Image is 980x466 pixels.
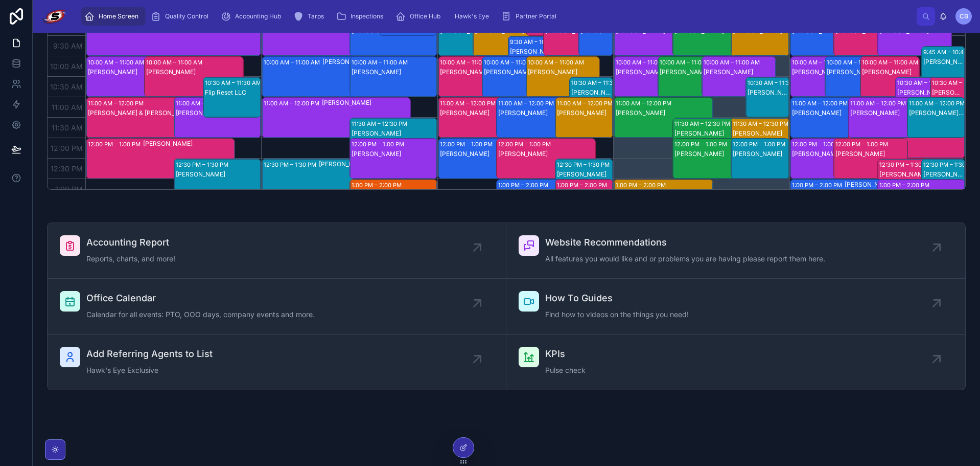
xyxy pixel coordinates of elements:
[673,118,772,158] div: 11:30 AM – 12:30 PM[PERSON_NAME]
[849,118,965,158] div: 11:30 AM – 12:30 PM[PERSON_NAME] & [PERSON_NAME]
[616,180,668,190] div: 1:00 PM – 2:00 PM
[440,139,495,149] div: 12:00 PM – 1:00 PM
[614,180,713,219] div: 1:00 PM – 2:00 PM
[290,7,331,26] a: Tarps
[498,98,556,108] div: 11:00 AM – 12:00 PM
[440,109,536,117] div: [PERSON_NAME]
[792,68,849,76] div: [PERSON_NAME]
[148,7,216,26] a: Quality Control
[879,180,932,190] div: 1:00 PM – 2:00 PM
[410,12,440,20] span: Office Hub
[262,98,410,138] div: 11:00 AM – 12:00 PM[PERSON_NAME]
[878,159,951,199] div: 12:30 PM – 1:30 PM[PERSON_NAME]
[41,8,68,25] img: App logo
[333,7,390,26] a: Inspections
[351,12,383,20] span: Inspections
[350,139,437,179] div: 12:00 PM – 1:00 PM[PERSON_NAME]
[897,78,956,88] div: 10:30 AM – 11:30 AM
[731,118,788,158] div: 11:30 AM – 12:30 PM[PERSON_NAME]
[658,57,732,97] div: 10:00 AM – 11:00 AM[PERSON_NAME]
[907,98,965,138] div: 11:00 AM – 12:00 PM[PERSON_NAME] and [PERSON_NAME]
[350,118,437,158] div: 11:30 AM – 12:30 PM[PERSON_NAME]
[614,98,713,138] div: 11:00 AM – 12:00 PM[PERSON_NAME]
[733,139,788,149] div: 12:00 PM – 1:00 PM
[497,139,595,179] div: 12:00 PM – 1:00 PM[PERSON_NAME]
[262,57,410,97] div: 10:00 AM – 11:00 AM[PERSON_NAME]
[76,5,917,28] div: scrollable content
[922,159,965,199] div: 12:30 PM – 1:30 PM[PERSON_NAME]
[746,77,789,117] div: 10:30 AM – 11:30 AM[PERSON_NAME]
[923,170,964,179] div: [PERSON_NAME]
[438,57,512,97] div: 10:00 AM – 11:00 AM[PERSON_NAME]
[673,16,772,56] div: [PERSON_NAME]
[81,7,146,26] a: Home Screen
[438,139,537,179] div: 12:00 PM – 1:00 PM[PERSON_NAME]
[484,68,555,76] div: [PERSON_NAME]
[704,68,775,76] div: [PERSON_NAME]
[792,150,864,158] div: [PERSON_NAME]
[48,82,85,91] span: 10:30 AM
[498,139,553,149] div: 12:00 PM – 1:00 PM
[308,12,324,20] span: Tarps
[579,16,613,56] div: [PERSON_NAME]
[545,291,689,305] span: How To Guides
[702,57,776,97] div: 10:00 AM – 11:00 AM[PERSON_NAME]
[86,139,235,179] div: 12:00 PM – 1:00 PM[PERSON_NAME]
[146,68,243,76] div: [PERSON_NAME]
[352,150,436,158] div: [PERSON_NAME]
[176,160,231,170] div: 12:30 PM – 1:30 PM
[827,68,883,76] div: [PERSON_NAME]
[557,98,615,108] div: 11:00 AM – 12:00 PM
[792,139,847,149] div: 12:00 PM – 1:00 PM
[88,109,234,117] div: [PERSON_NAME] & [PERSON_NAME]
[352,119,410,129] div: 11:30 AM – 12:30 PM
[203,77,261,117] div: 10:30 AM – 11:30 AMFlip Reset LLC
[86,98,235,138] div: 11:00 AM – 12:00 PM[PERSON_NAME] & [PERSON_NAME]
[88,98,146,108] div: 11:00 AM – 12:00 PM
[350,16,437,56] div: [PERSON_NAME]
[86,57,185,97] div: 10:00 AM – 11:00 AM[PERSON_NAME]
[616,57,674,68] div: 10:00 AM – 11:00 AM
[350,180,437,219] div: 1:00 PM – 2:00 PM
[516,12,556,20] span: Partner Portal
[506,279,965,335] a: How To GuidesFind how to videos on the things you need!
[909,109,964,117] div: [PERSON_NAME] and [PERSON_NAME]
[506,223,965,279] a: Website RecommendationsAll features you would like and or problems you are having please report t...
[53,185,85,193] span: 1:00 PM
[262,159,410,199] div: 12:30 PM – 1:30 PM[PERSON_NAME]
[790,180,939,219] div: 1:00 PM – 2:00 PM[PERSON_NAME]
[660,68,731,76] div: [PERSON_NAME]
[262,16,410,56] div: 9:00 AM – 10:00 AM: Katie White
[48,62,85,71] span: 10:00 AM
[792,98,850,108] div: 11:00 AM – 12:00 PM
[932,88,964,97] div: [PERSON_NAME] & [PERSON_NAME]
[733,129,788,138] div: [PERSON_NAME]
[48,279,506,335] a: Office CalendarCalendar for all events: PTO, OOO days, company events and more.
[526,57,600,97] div: 10:00 AM – 11:00 AM[PERSON_NAME]
[510,37,567,47] div: 9:30 AM – 10:30 AM
[440,57,499,68] div: 10:00 AM – 11:00 AM
[176,109,261,117] div: [PERSON_NAME] & [PERSON_NAME]
[322,58,410,66] div: [PERSON_NAME]
[352,57,410,68] div: 10:00 AM – 11:00 AM
[264,57,322,68] div: 10:00 AM – 11:00 AM
[878,180,965,219] div: 1:00 PM – 2:00 PM
[733,150,788,158] div: [PERSON_NAME]
[218,7,288,26] a: Accounting Hub
[205,88,260,97] div: Flip Reset LLC
[827,57,885,68] div: 10:00 AM – 11:00 AM
[849,98,947,138] div: 11:00 AM – 12:00 PM[PERSON_NAME]
[614,16,713,56] div: [PERSON_NAME]
[506,335,965,390] a: KPIsPulse check
[731,139,788,179] div: 12:00 PM – 1:00 PM[PERSON_NAME]
[897,88,954,97] div: [PERSON_NAME]
[545,309,689,320] span: Find how to videos on the things you need!
[792,180,845,190] div: 1:00 PM – 2:00 PM
[48,144,85,152] span: 12:00 PM
[99,12,138,20] span: Home Screen
[205,78,264,88] div: 10:30 AM – 11:30 AM
[790,98,889,138] div: 11:00 AM – 12:00 PM[PERSON_NAME]
[143,140,234,148] div: [PERSON_NAME]
[850,98,908,108] div: 11:00 AM – 12:00 PM
[174,98,261,138] div: 11:00 AM – 12:00 PM[PERSON_NAME] & [PERSON_NAME]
